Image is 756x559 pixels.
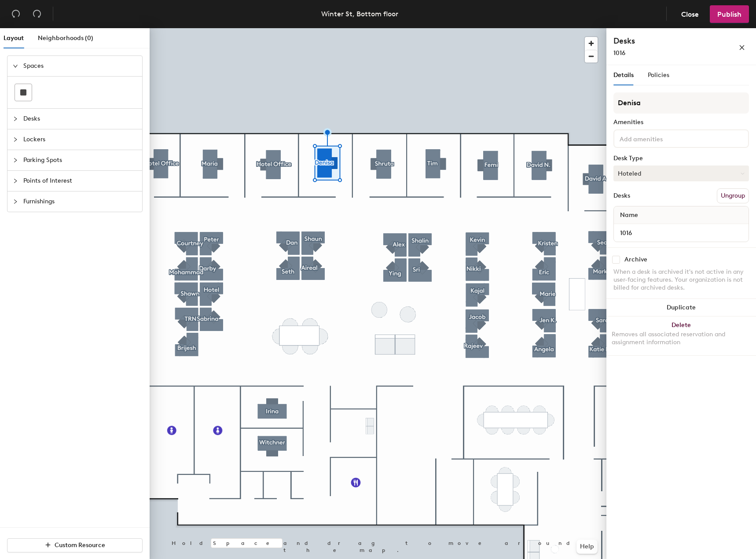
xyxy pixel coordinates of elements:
button: Undo (⌘ + Z) [7,5,25,23]
button: Publish [710,5,749,23]
button: Close [674,5,706,23]
button: DeleteRemoves all associated reservation and assignment information [606,316,756,355]
div: When a desk is archived it's not active in any user-facing features. Your organization is not bil... [613,268,749,292]
button: Ungroup [717,188,749,203]
span: Layout [4,34,24,42]
div: Archive [624,256,647,263]
span: collapsed [13,158,18,163]
span: Spaces [23,56,137,76]
span: expanded [13,63,18,69]
span: Publish [717,10,741,18]
div: Removes all associated reservation and assignment information [612,331,751,346]
span: Furnishings [23,191,137,212]
button: Duplicate [606,299,756,316]
span: collapsed [13,199,18,204]
span: Lockers [23,129,137,150]
span: collapsed [13,116,18,121]
span: Neighborhoods (0) [38,34,93,42]
span: Parking Spots [23,150,137,170]
h4: Desks [613,35,710,47]
button: Hoteled [613,165,749,181]
span: Desks [23,109,137,129]
span: Details [613,71,634,79]
span: undo [11,9,20,18]
button: Redo (⌘ + ⇧ + Z) [28,5,46,23]
div: Desk Type [613,155,749,162]
div: Winter St, Bottom floor [321,8,398,19]
button: Help [576,540,598,554]
span: close [739,44,745,51]
div: Desks [613,192,630,199]
span: Points of Interest [23,171,137,191]
span: Policies [648,71,669,79]
button: Custom Resource [7,538,143,552]
input: Unnamed desk [616,227,747,239]
div: Amenities [613,119,749,126]
span: collapsed [13,137,18,142]
span: 1016 [613,49,625,57]
span: Close [681,10,699,18]
input: Add amenities [618,133,697,143]
span: Custom Resource [55,541,105,549]
span: collapsed [13,178,18,184]
span: Name [616,207,642,223]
